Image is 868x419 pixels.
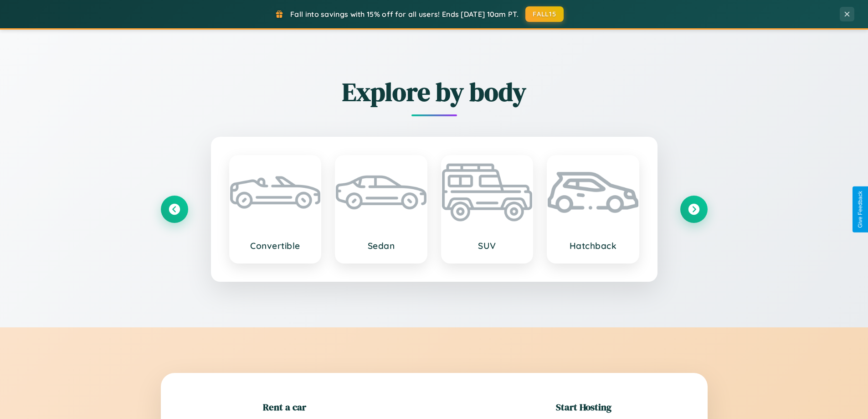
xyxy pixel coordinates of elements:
[556,400,611,414] h2: Start Hosting
[263,400,306,414] h2: Rent a car
[290,10,519,19] span: Fall into savings with 15% off for all users! Ends [DATE] 10am PT.
[239,240,312,251] h3: Convertible
[557,240,629,251] h3: Hatchback
[345,240,417,251] h3: Sedan
[451,240,524,251] h3: SUV
[161,74,708,109] h2: Explore by body
[857,191,863,228] div: Give Feedback
[525,6,564,22] button: FALL15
